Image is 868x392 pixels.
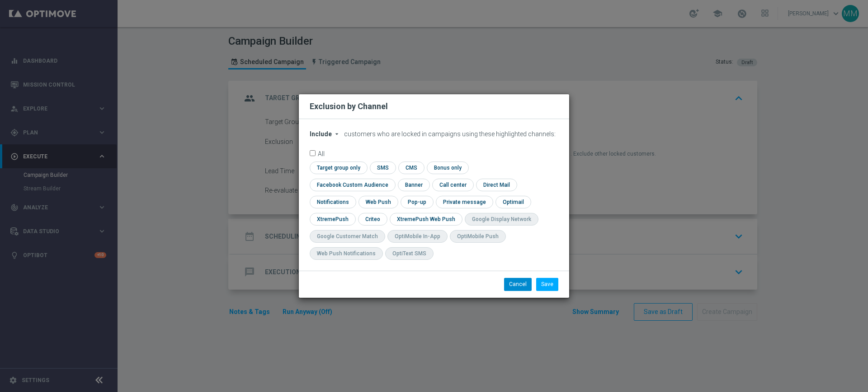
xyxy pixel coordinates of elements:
div: Google Customer Match [317,233,378,240]
span: Include [310,130,332,138]
h2: Exclusion by Channel [310,101,388,112]
div: Google Display Network [472,216,531,223]
div: OptiMobile In-App [395,233,440,240]
label: All [318,150,325,156]
button: Save [536,278,558,291]
div: Web Push Notifications [317,250,376,258]
button: Include arrow_drop_down [310,130,343,138]
div: customers who are locked in campaigns using these highlighted channels: [310,130,558,138]
button: Cancel [504,278,532,291]
div: OptiMobile Push [457,233,499,240]
i: arrow_drop_down [333,130,340,138]
div: OptiText SMS [392,250,426,258]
